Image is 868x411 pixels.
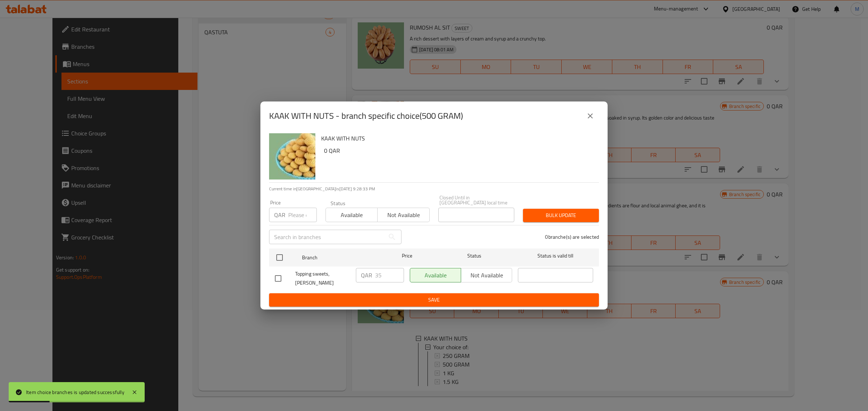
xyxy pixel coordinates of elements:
[26,388,124,396] div: Item choice branches is updated successfully
[269,186,599,192] p: Current time in [GEOGRAPHIC_DATA] is [DATE] 9:28:33 PM
[361,271,372,280] p: QAR
[269,110,463,122] h2: KAAK WITH NUTS - branch specific choice(500 GRAM)
[380,210,426,220] span: Not available
[321,133,593,143] h6: KAAK WITH NUTS
[545,233,599,241] p: 0 branche(s) are selected
[269,230,385,244] input: Search in branches
[383,251,431,260] span: Price
[274,211,285,219] p: QAR
[302,253,377,262] span: Branch
[529,211,593,220] span: Bulk update
[518,251,593,260] span: Status is valid till
[324,146,593,156] h6: 0 QAR
[325,208,378,222] button: Available
[375,268,404,282] input: Please enter price
[269,293,599,307] button: Save
[582,107,599,125] button: close
[377,208,429,222] button: Not available
[288,208,317,222] input: Please enter price
[523,209,599,222] button: Bulk update
[275,295,593,304] span: Save
[329,210,375,220] span: Available
[269,133,315,179] img: KAAK WITH NUTS
[437,251,512,260] span: Status
[295,269,350,287] span: Topping sweets, [PERSON_NAME]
